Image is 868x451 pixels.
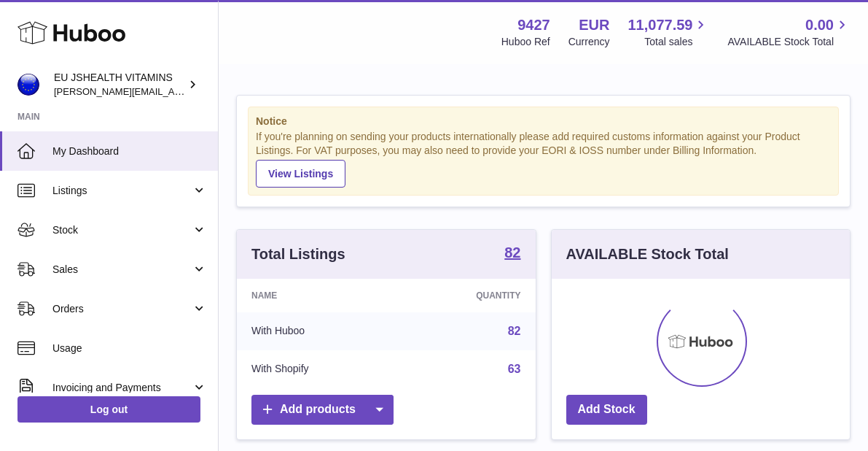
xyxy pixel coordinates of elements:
span: Listings [52,184,192,198]
img: laura@jessicasepel.com [17,74,39,96]
div: If you're planning on sending your products internationally please add required customs informati... [256,130,831,187]
a: Add products [251,395,394,425]
span: Total sales [644,35,709,49]
span: [PERSON_NAME][EMAIL_ADDRESS][DOMAIN_NAME] [54,85,292,97]
strong: Notice [256,115,831,128]
div: Currency [568,35,610,49]
a: 63 [508,363,521,375]
span: 0.00 [805,15,834,35]
th: Name [237,279,398,312]
span: AVAILABLE Stock Total [727,35,851,49]
span: Invoicing and Payments [52,381,192,395]
a: 11,077.59 Total sales [627,15,709,49]
div: EU JSHEALTH VITAMINS [54,71,185,99]
th: Quantity [398,279,536,312]
span: 11,077.59 [627,15,692,35]
td: With Huboo [237,312,398,350]
a: 0.00 AVAILABLE Stock Total [727,15,851,49]
strong: EUR [579,15,609,35]
a: 82 [508,325,521,337]
span: Sales [52,263,192,277]
span: My Dashboard [52,144,207,158]
a: View Listings [256,160,345,188]
span: Usage [52,342,207,355]
div: Huboo Ref [501,35,550,49]
a: Add Stock [566,395,647,425]
h3: Total Listings [251,244,345,264]
td: With Shopify [237,350,398,388]
a: Log out [17,396,200,423]
strong: 9427 [517,15,550,35]
h3: AVAILABLE Stock Total [566,244,729,264]
a: 82 [504,245,520,263]
span: Stock [52,223,192,237]
span: Orders [52,302,192,316]
strong: 82 [504,245,520,260]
